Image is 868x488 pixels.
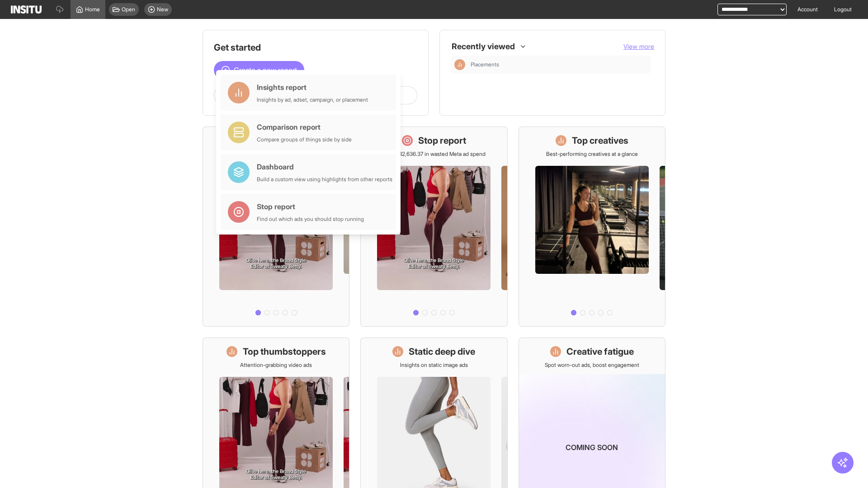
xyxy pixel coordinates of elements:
[257,216,364,223] div: Find out which ads you should stop running
[409,345,475,358] h1: Static deep dive
[85,6,100,13] span: Home
[454,59,465,70] div: Insights
[203,127,349,327] a: What's live nowSee all active ads instantly
[257,82,368,93] div: Insights report
[623,42,654,50] span: View more
[471,61,499,68] span: Placements
[257,176,392,183] div: Build a custom view using highlights from other reports
[471,61,647,68] span: Placements
[257,96,368,103] div: Insights by ad, adset, campaign, or placement
[122,6,135,13] span: Open
[157,6,168,13] span: New
[214,41,417,54] h1: Get started
[240,361,312,369] p: Attention-grabbing video ads
[519,127,665,327] a: Top creativesBest-performing creatives at a glance
[243,345,326,358] h1: Top thumbstoppers
[257,136,352,143] div: Compare groups of things side by side
[257,161,392,172] div: Dashboard
[257,201,364,212] div: Stop report
[418,134,466,147] h1: Stop report
[234,65,297,75] span: Create a new report
[360,127,507,327] a: Stop reportSave £32,636.37 in wasted Meta ad spend
[382,150,486,158] p: Save £32,636.37 in wasted Meta ad spend
[546,150,638,158] p: Best-performing creatives at a glance
[623,42,654,51] button: View more
[572,134,628,147] h1: Top creatives
[214,61,304,79] button: Create a new report
[257,122,352,132] div: Comparison report
[11,5,42,14] img: Logo
[400,361,468,369] p: Insights on static image ads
